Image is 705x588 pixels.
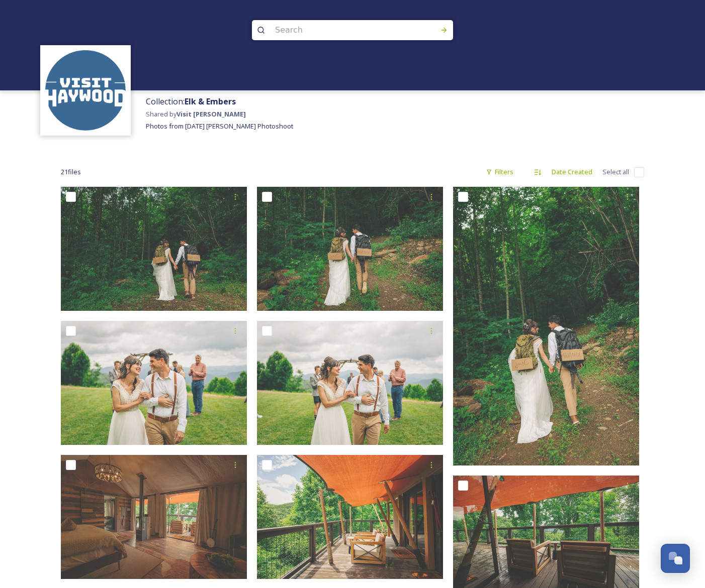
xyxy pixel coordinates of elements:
[481,162,518,182] div: Filters
[146,96,236,107] span: Collection:
[661,544,690,573] button: Open Chat
[45,50,126,131] img: images.png
[61,455,247,579] img: 061825 0899 visit haywood day 2.jpg
[185,96,236,107] strong: Elk & Embers
[602,167,629,177] span: Select all
[61,187,247,311] img: 061825 2304 visit haywood day 2.jpg
[547,162,597,182] div: Date Created
[177,109,246,119] strong: Visit [PERSON_NAME]
[61,167,81,177] span: 21 file s
[146,122,293,131] span: Photos from [DATE] [PERSON_NAME] Photoshoot
[257,187,443,311] img: 061825 2281 visit haywood day 2.jpg
[257,321,443,445] img: 061825 2253 visit haywood day 2.jpg
[270,19,408,41] input: Search
[146,109,246,119] span: Shared by
[257,455,443,579] img: 061825 0885 visit haywood day 2.jpg
[453,187,639,465] img: 061825 2276 visit haywood day 2.jpg
[61,321,247,445] img: 061825 2256 visit haywood day 2.jpg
